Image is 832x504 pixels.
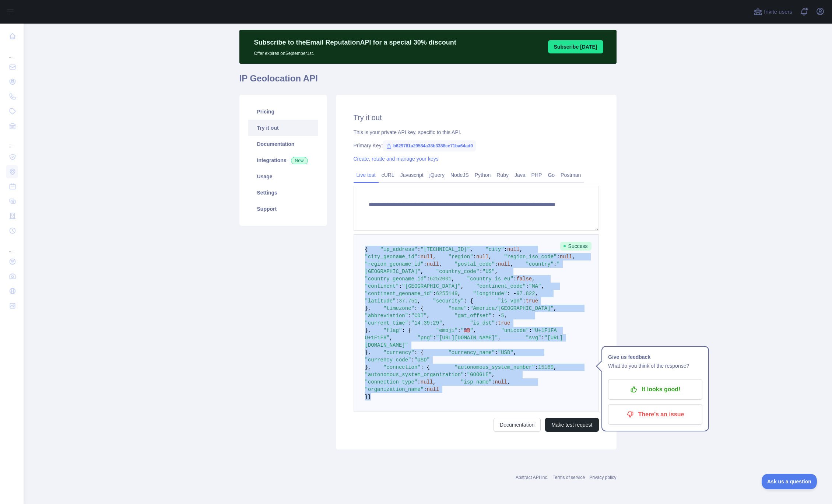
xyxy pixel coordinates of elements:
[554,261,557,267] span: :
[248,168,318,185] a: Usage
[557,254,559,260] span: :
[365,328,371,333] span: },
[492,372,495,378] span: ,
[396,298,399,304] span: :
[414,305,424,311] span: : {
[417,246,420,252] span: :
[354,142,599,149] div: Primary Key:
[494,418,541,432] a: Documentation
[433,291,436,297] span: :
[248,201,318,217] a: Support
[399,298,417,304] span: 37.751
[507,379,510,385] span: ,
[526,335,541,341] span: "svg"
[365,283,399,289] span: "continent"
[447,169,472,181] a: NodeJS
[421,269,424,274] span: ,
[383,364,421,370] span: "connection"
[427,386,439,392] span: null
[248,120,318,136] a: Try it out
[516,475,548,480] a: Abstract API Inc.
[467,372,492,378] span: "GOOGLE"
[365,386,424,392] span: "organization_name"
[408,313,411,319] span: :
[454,261,495,267] span: "postal_code"
[365,320,408,326] span: "current_time"
[476,283,526,289] span: "continent_code"
[421,364,430,370] span: : {
[558,169,584,181] a: Postman
[383,305,414,311] span: "timezone"
[554,364,557,370] span: ,
[426,169,447,181] a: jQuery
[535,291,538,297] span: ,
[560,242,591,251] span: Success
[365,305,371,311] span: },
[411,357,414,363] span: :
[454,313,492,319] span: "gmt_offset"
[461,379,492,385] span: "isp_name"
[427,276,430,282] span: :
[501,328,529,333] span: "unicode"
[473,291,507,297] span: "longitude"
[427,261,439,267] span: null
[433,298,464,304] span: "security"
[476,254,489,260] span: null
[494,169,512,181] a: Ruby
[507,246,520,252] span: null
[498,335,501,341] span: ,
[365,276,427,282] span: "country_geoname_id"
[541,283,544,289] span: ,
[526,298,538,304] span: true
[495,350,498,356] span: :
[458,328,461,333] span: :
[365,261,424,267] span: "region_geoname_id"
[365,254,418,260] span: "city_geoname_id"
[6,44,18,59] div: ...
[467,276,513,282] span: "country_is_eu"
[501,313,504,319] span: 5
[365,291,433,297] span: "continent_geoname_id"
[421,254,433,260] span: null
[507,291,516,297] span: : -
[399,283,402,289] span: :
[513,350,516,356] span: ,
[368,394,371,400] span: }
[442,320,445,326] span: ,
[421,379,433,385] span: null
[526,261,554,267] span: "country"
[417,379,420,385] span: :
[492,379,495,385] span: :
[520,246,523,252] span: ,
[467,305,470,311] span: :
[764,8,792,16] span: Invite users
[512,169,529,181] a: Java
[548,40,603,53] button: Subscribe [DATE]
[365,372,464,378] span: "autonomous_system_organization"
[448,254,473,260] span: "region"
[6,239,18,253] div: ...
[608,361,702,370] p: What do you think of the response?
[452,276,454,282] span: ,
[545,169,558,181] a: Go
[608,404,702,425] button: There's an issue
[461,283,464,289] span: ,
[365,379,418,385] span: "connection_type"
[614,408,697,421] p: There's an issue
[414,357,430,363] span: "USD"
[470,246,473,252] span: ,
[608,353,702,361] h1: Give us feedback
[498,261,510,267] span: null
[495,320,498,326] span: :
[402,328,411,333] span: : {
[365,357,411,363] span: "currency_code"
[417,298,420,304] span: ,
[498,350,513,356] span: "USD"
[472,169,494,181] a: Python
[470,305,554,311] span: "America/[GEOGRAPHIC_DATA]"
[291,157,308,164] span: New
[365,350,371,356] span: },
[433,254,436,260] span: ,
[365,364,371,370] span: },
[498,298,523,304] span: "is_vpn"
